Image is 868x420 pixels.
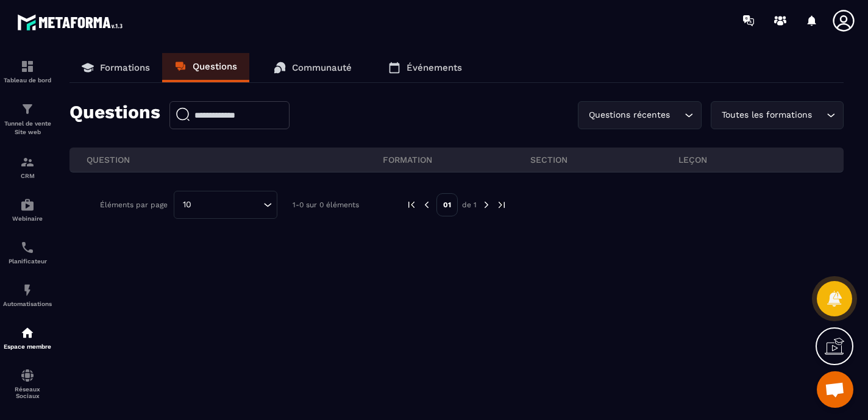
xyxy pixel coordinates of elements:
[69,53,162,82] a: Formations
[406,199,417,210] img: prev
[3,93,52,146] a: formationformationTunnel de vente Site web
[20,198,35,212] img: automations
[3,173,52,179] p: CRM
[193,61,237,72] p: Questions
[20,326,35,340] img: automations
[3,258,52,265] p: Planificateur
[20,102,35,116] img: formation
[3,274,52,316] a: automationsautomationsAutomatisations
[20,59,35,74] img: formation
[678,154,827,165] p: leçon
[496,199,507,210] img: next
[3,146,52,188] a: formationformationCRM
[586,109,672,122] span: Questions récentes
[3,215,52,222] p: Webinaire
[3,77,52,84] p: Tableau de bord
[719,109,814,122] span: Toutes les formations
[383,154,531,165] p: FORMATION
[69,101,160,129] p: Questions
[20,283,35,297] img: automations
[3,343,52,350] p: Espace membre
[421,199,432,210] img: prev
[711,101,844,129] div: Search for option
[100,201,168,209] p: Éléments par page
[20,240,35,255] img: scheduler
[17,11,127,34] img: logo
[162,53,249,82] a: Questions
[3,188,52,231] a: automationsautomationsWebinaire
[261,53,364,82] a: Communauté
[20,155,35,169] img: formation
[196,198,260,212] input: Search for option
[578,101,702,129] div: Search for option
[20,368,35,383] img: social-network
[530,154,678,165] p: section
[3,231,52,274] a: schedulerschedulerPlanificateur
[174,191,277,219] div: Search for option
[3,50,52,93] a: formationformationTableau de bord
[293,201,359,209] p: 1-0 sur 0 éléments
[292,62,352,73] p: Communauté
[3,359,52,408] a: social-networksocial-networkRéseaux Sociaux
[407,62,462,73] p: Événements
[87,154,383,165] p: QUESTION
[3,386,52,399] p: Réseaux Sociaux
[814,109,824,122] input: Search for option
[179,198,196,212] span: 10
[436,193,458,216] p: 01
[817,371,853,408] div: Ouvrir le chat
[462,200,477,210] p: de 1
[672,109,681,122] input: Search for option
[3,119,52,137] p: Tunnel de vente Site web
[100,62,150,73] p: Formations
[3,316,52,359] a: automationsautomationsEspace membre
[481,199,492,210] img: next
[376,53,474,82] a: Événements
[3,301,52,307] p: Automatisations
